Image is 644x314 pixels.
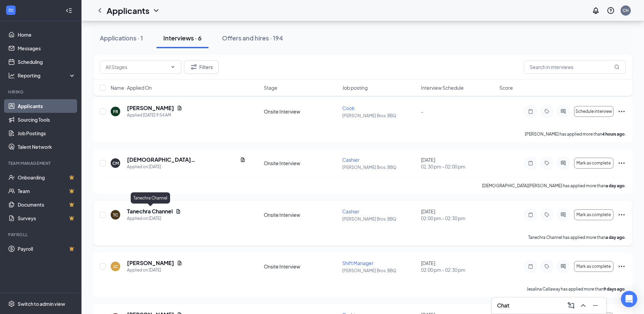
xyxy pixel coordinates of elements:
[342,113,417,119] p: [PERSON_NAME] Bros. BBQ
[574,158,613,169] button: Mark as complete
[18,171,76,184] a: OnboardingCrown
[543,109,551,114] svg: Tag
[602,132,625,137] b: 4 hours ago
[342,216,417,222] p: [PERSON_NAME] Bros. BBQ
[100,34,143,42] div: Applications · 1
[421,163,495,170] span: 01:30 pm - 02:00 pm
[623,7,629,13] div: CH
[574,106,613,117] button: Schedule interview
[264,211,338,218] div: Onsite Interview
[177,260,182,266] svg: Document
[18,198,76,211] a: DocumentsCrown
[607,6,615,15] svg: QuestionInfo
[18,126,76,140] a: Job Postings
[113,264,118,269] div: JC
[18,55,76,69] a: Scheduling
[184,60,219,74] button: Filter Filters
[590,300,601,311] button: Minimize
[18,211,76,225] a: SurveysCrown
[543,160,551,166] svg: Tag
[66,7,72,14] svg: Collapse
[618,262,626,271] svg: Ellipses
[592,6,600,15] svg: Notifications
[576,161,611,165] span: Mark as complete
[113,109,118,115] div: FR
[559,109,567,114] svg: ActiveChat
[527,160,535,166] svg: Note
[606,183,625,188] b: a day ago
[567,301,575,310] svg: ComposeMessage
[497,302,509,309] h3: Chat
[621,291,637,307] div: Open Intercom Messenger
[543,212,551,217] svg: Tag
[176,209,181,214] svg: Document
[7,7,14,14] svg: WorkstreamLogo
[524,60,626,74] input: Search in interviews
[264,263,338,270] div: Onsite Interview
[591,301,600,310] svg: Minimize
[527,264,535,269] svg: Note
[170,64,176,70] svg: ChevronDown
[127,112,182,119] div: Applied [DATE] 9:54 AM
[222,34,283,42] div: Offers and hires · 194
[527,212,535,217] svg: Note
[152,6,160,15] svg: ChevronDown
[342,105,355,111] span: Cook
[421,208,495,222] div: [DATE]
[342,208,360,214] span: Cashier
[8,160,74,166] div: Team Management
[421,108,423,115] span: -
[575,109,612,114] span: Schedule interview
[18,28,76,41] a: Home
[421,156,495,170] div: [DATE]
[342,268,417,274] p: [PERSON_NAME] Bros. BBQ
[264,84,277,91] span: Stage
[112,160,119,166] div: CM
[127,156,237,163] h5: [DEMOGRAPHIC_DATA][PERSON_NAME]
[127,215,181,222] div: Applied on [DATE]
[18,300,65,307] div: Switch to admin view
[127,208,173,215] h5: Tanechra Channel
[342,260,373,266] span: Shift Manager
[342,84,368,91] span: Job posting
[106,63,167,71] input: All Stages
[576,264,611,269] span: Mark as complete
[614,64,620,70] svg: MagnifyingGlass
[482,183,626,189] p: [DEMOGRAPHIC_DATA][PERSON_NAME] has applied more than .
[111,84,152,91] span: Name · Applied On
[127,259,174,267] h5: [PERSON_NAME]
[190,63,198,71] svg: Filter
[559,264,567,269] svg: ActiveChat
[8,72,15,79] svg: Analysis
[96,6,104,15] svg: ChevronLeft
[18,41,76,55] a: Messages
[127,267,182,274] div: Applied on [DATE]
[576,212,611,217] span: Mark as complete
[264,108,338,115] div: Onsite Interview
[342,157,360,163] span: Cashier
[18,242,76,256] a: PayrollCrown
[559,212,567,217] svg: ActiveChat
[113,212,118,218] div: TC
[18,99,76,113] a: Applicants
[8,300,15,307] svg: Settings
[421,266,495,273] span: 02:00 pm - 02:30 pm
[131,192,170,204] div: Tanechra Channel
[421,215,495,222] span: 02:00 pm - 02:30 pm
[8,232,74,238] div: Payroll
[606,235,625,240] b: a day ago
[107,5,149,16] h1: Applicants
[618,159,626,167] svg: Ellipses
[559,160,567,166] svg: ActiveChat
[421,260,495,273] div: [DATE]
[8,89,74,95] div: Hiring
[18,140,76,154] a: Talent Network
[342,164,417,170] p: [PERSON_NAME] Bros. BBQ
[499,84,513,91] span: Score
[525,131,626,137] p: [PERSON_NAME] has applied more than .
[543,264,551,269] svg: Tag
[579,301,587,310] svg: ChevronUp
[618,107,626,116] svg: Ellipses
[574,209,613,220] button: Mark as complete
